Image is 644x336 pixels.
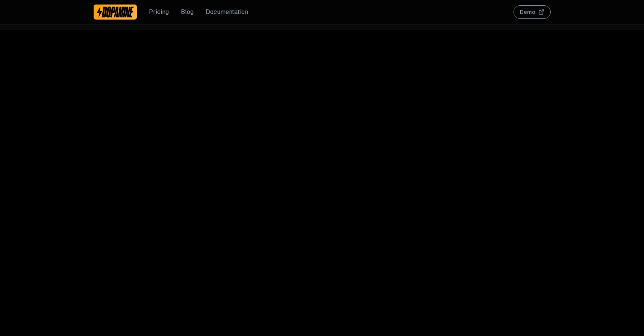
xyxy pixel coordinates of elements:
[149,8,169,17] a: Pricing
[181,8,194,17] a: Blog
[94,5,137,20] a: Dopamine
[514,5,551,19] button: Demo
[206,8,248,17] a: Documentation
[97,6,134,18] img: Dopamine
